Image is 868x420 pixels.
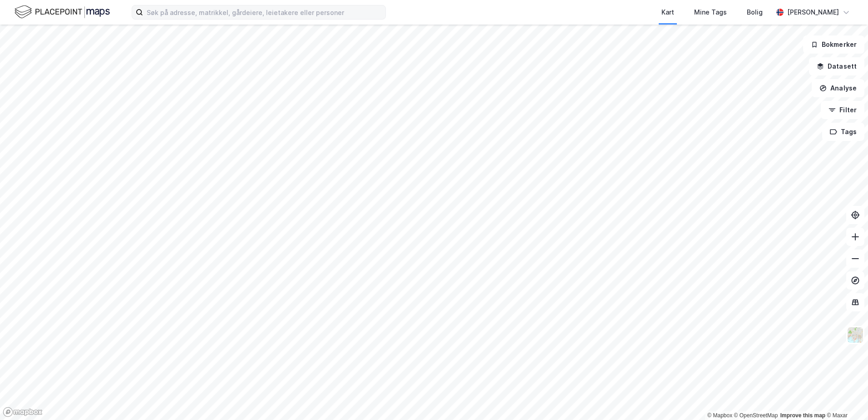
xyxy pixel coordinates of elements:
img: logo.f888ab2527a4732fd821a326f86c7f29.svg [15,4,110,20]
a: OpenStreetMap [734,412,778,419]
button: Tags [822,123,864,141]
button: Filter [821,101,864,119]
img: Z [847,326,864,344]
a: Mapbox [707,412,732,419]
input: Søk på adresse, matrikkel, gårdeiere, leietakere eller personer [143,5,385,19]
div: Bolig [747,7,763,18]
div: Mine Tags [694,7,727,18]
div: [PERSON_NAME] [787,7,839,18]
div: Kontrollprogram for chat [823,376,868,420]
a: Improve this map [780,412,825,419]
div: Kart [661,7,674,18]
a: Mapbox homepage [3,407,43,417]
button: Analyse [812,79,864,97]
button: Datasett [809,57,864,75]
button: Bokmerker [803,35,864,54]
iframe: Chat Widget [823,376,868,420]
